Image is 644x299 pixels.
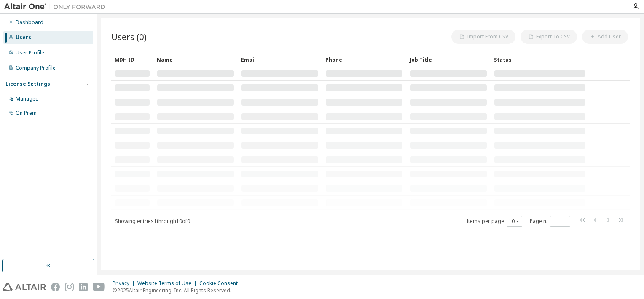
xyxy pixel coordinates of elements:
span: Page n. [530,216,570,227]
img: linkedin.svg [79,283,88,291]
div: Email [241,53,319,66]
img: instagram.svg [65,283,74,291]
span: Showing entries 1 through 10 of 0 [115,217,190,225]
div: License Settings [5,81,50,87]
div: Users [16,34,31,41]
div: Managed [16,95,39,102]
div: Phone [325,53,403,66]
img: altair_logo.svg [3,283,46,291]
div: Company Profile [16,65,56,71]
div: MDH ID [115,53,150,66]
span: Users (0) [111,31,147,43]
div: Status [494,53,586,66]
div: Job Title [410,53,487,66]
img: youtube.svg [93,283,105,291]
div: On Prem [16,110,37,117]
div: Dashboard [16,19,43,26]
div: Name [157,53,234,66]
p: © 2025 Altair Engineering, Inc. All Rights Reserved. [113,287,243,294]
img: facebook.svg [51,283,60,291]
button: Export To CSV [521,30,577,44]
div: Cookie Consent [199,280,243,287]
button: Add User [582,30,628,44]
div: User Profile [16,49,44,56]
div: Website Terms of Use [137,280,199,287]
span: Items per page [467,216,522,227]
button: Import From CSV [451,30,515,44]
div: Privacy [113,280,137,287]
button: 10 [509,218,520,225]
img: Altair One [4,3,110,11]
